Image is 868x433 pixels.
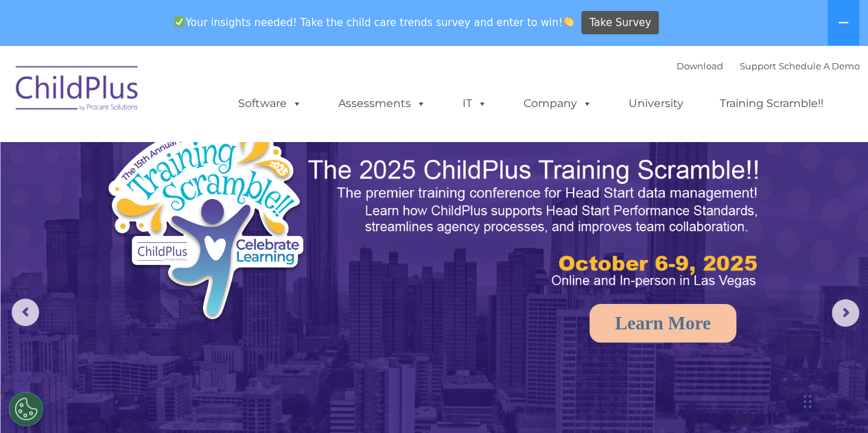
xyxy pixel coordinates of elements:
[706,90,837,117] a: Training Scramble!!
[581,11,659,35] a: Take Survey
[449,90,501,117] a: IT
[169,9,580,36] span: Your insights needed! Take the child care trends survey and enter to win!
[224,90,316,117] a: Software
[799,367,868,433] iframe: Chat Widget
[510,90,606,117] a: Company
[191,147,249,157] span: Phone number
[615,90,697,117] a: University
[589,304,736,342] a: Learn More
[174,16,185,27] img: ✅
[563,16,574,27] img: 👏
[677,60,860,71] font: |
[589,11,651,35] span: Take Survey
[677,60,723,71] a: Download
[779,60,860,71] a: Schedule A Demo
[9,56,146,125] img: ChildPlus by Procare Solutions
[9,392,43,426] button: Cookies Settings
[191,91,233,101] span: Last name
[804,381,812,422] div: Drag
[325,90,440,117] a: Assessments
[740,60,776,71] a: Support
